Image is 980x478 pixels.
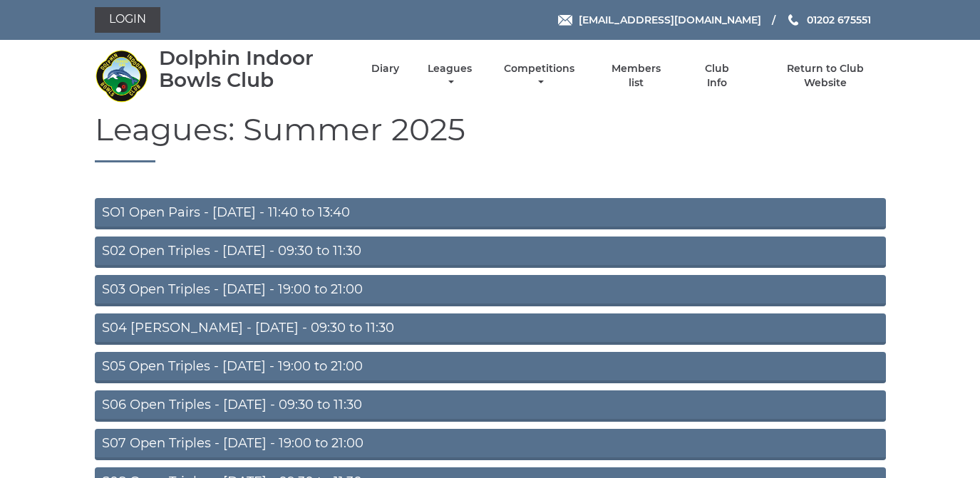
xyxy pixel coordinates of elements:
[95,237,886,268] a: S02 Open Triples - [DATE] - 09:30 to 11:30
[558,12,761,28] a: Email [EMAIL_ADDRESS][DOMAIN_NAME]
[95,352,886,383] a: S05 Open Triples - [DATE] - 19:00 to 21:00
[95,112,886,162] h1: Leagues: Summer 2025
[371,62,399,76] a: Diary
[159,47,346,91] div: Dolphin Indoor Bowls Club
[786,12,871,28] a: Phone us 01202 675551
[579,14,761,26] span: [EMAIL_ADDRESS][DOMAIN_NAME]
[95,7,160,33] a: Login
[501,62,579,90] a: Competitions
[807,14,871,26] span: 01202 675551
[95,313,886,345] a: S04 [PERSON_NAME] - [DATE] - 09:30 to 11:30
[95,275,886,306] a: S03 Open Triples - [DATE] - 19:00 to 21:00
[765,62,885,90] a: Return to Club Website
[603,62,669,90] a: Members list
[95,429,886,460] a: S07 Open Triples - [DATE] - 19:00 to 21:00
[694,62,741,90] a: Club Info
[788,14,798,26] img: Phone us
[424,62,475,90] a: Leagues
[95,390,886,422] a: S06 Open Triples - [DATE] - 09:30 to 11:30
[95,49,148,103] img: Dolphin Indoor Bowls Club
[95,198,886,229] a: SO1 Open Pairs - [DATE] - 11:40 to 13:40
[558,15,572,26] img: Email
